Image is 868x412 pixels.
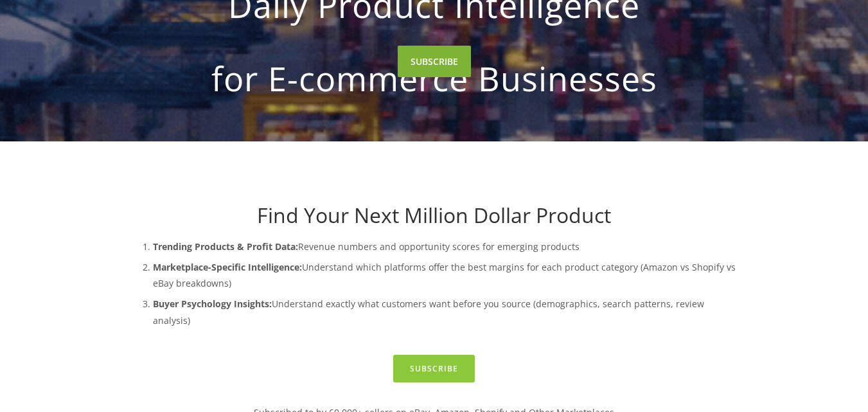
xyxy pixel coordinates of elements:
strong: Trending Products & Profit Data: [153,240,298,253]
p: Understand which platforms offer the best margins for each product category (Amazon vs Shopify vs... [153,259,741,291]
a: Subscribe [393,355,475,382]
p: Understand exactly what customers want before you source (demographics, search patterns, review a... [153,296,741,328]
h1: Find Your Next Million Dollar Product [127,203,741,228]
strong: Marketplace-Specific Intelligence: [153,261,302,273]
strong: Buyer Psychology Insights: [153,298,272,310]
p: Revenue numbers and opportunity scores for emerging products [153,238,741,255]
strong: for E-commerce Businesses [148,48,721,109]
a: SUBSCRIBE [398,46,471,77]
